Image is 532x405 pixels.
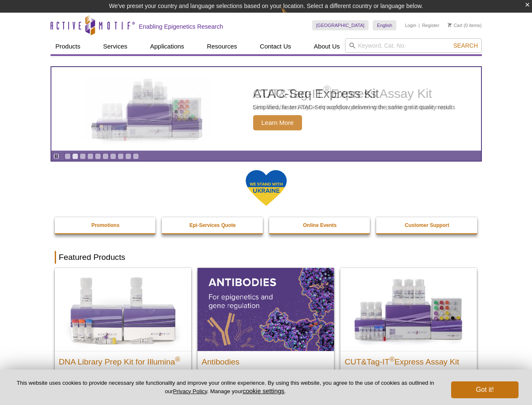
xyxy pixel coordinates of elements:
[72,153,78,159] a: Go to slide 2
[51,67,481,151] article: CUT&Tag-IT Express Assay Kit
[173,388,207,394] a: Privacy Policy
[245,169,287,207] img: We Stand With Ukraine
[91,222,120,228] strong: Promotions
[190,222,236,228] strong: Epi-Services Quote
[405,222,449,228] strong: Customer Support
[451,381,519,398] button: Got it!
[55,268,191,404] a: DNA Library Prep Kit for Illumina DNA Library Prep Kit for Illumina® Dual Index NGS Kit for ChIP-...
[376,217,478,233] a: Customer Support
[340,268,477,351] img: CUT&Tag-IT® Express Assay Kit
[451,42,480,49] button: Search
[253,115,302,130] span: Learn More
[55,251,478,264] h2: Featured Products
[80,153,86,159] a: Go to slide 3
[13,379,437,395] p: This website uses cookies to provide necessary site functionality and improve your online experie...
[51,67,481,151] a: CUT&Tag-IT Express Assay Kit CUT&Tag-IT®Express Assay Kit Less variable and higher-throughput gen...
[198,268,334,396] a: All Antibodies Antibodies Application-tested antibodies for ChIP, CUT&Tag, and CUT&RUN.
[312,20,369,30] a: [GEOGRAPHIC_DATA]
[133,153,139,159] a: Go to slide 10
[309,38,345,54] a: About Us
[345,38,482,53] input: Keyword, Cat. No.
[253,103,452,111] p: Less variable and higher-throughput genome-wide profiling of histone marks
[162,217,264,233] a: Epi-Services Quote
[453,42,478,49] span: Search
[53,153,59,159] a: Toggle autoplay
[340,268,477,396] a: CUT&Tag-IT® Express Assay Kit CUT&Tag-IT®Express Assay Kit Less variable and higher-throughput ge...
[202,354,330,366] h2: Antibodies
[87,153,94,159] a: Go to slide 4
[102,153,109,159] a: Go to slide 6
[139,23,223,30] h2: Enabling Epigenetics Research
[448,20,482,30] li: (0 items)
[202,38,242,54] a: Resources
[110,153,116,159] a: Go to slide 7
[243,387,284,394] button: cookie settings
[55,217,157,233] a: Promotions
[269,217,371,233] a: Online Events
[390,355,395,362] sup: ®
[323,84,331,95] sup: ®
[448,22,462,28] a: Cart
[255,38,296,54] a: Contact Us
[345,354,473,366] h2: CUT&Tag-IT Express Assay Kit
[303,222,337,228] strong: Online Events
[55,268,191,351] img: DNA Library Prep Kit for Illumina
[78,62,217,155] img: CUT&Tag-IT Express Assay Kit
[51,38,86,54] a: Products
[373,20,396,30] a: English
[422,22,439,28] a: Register
[64,153,71,159] a: Go to slide 1
[59,354,187,366] h2: DNA Library Prep Kit for Illumina
[281,6,303,26] img: Change Here
[253,87,452,100] h2: CUT&Tag-IT Express Assay Kit
[198,268,334,351] img: All Antibodies
[125,153,131,159] a: Go to slide 9
[175,355,180,362] sup: ®
[98,38,133,54] a: Services
[145,38,189,54] a: Applications
[95,153,101,159] a: Go to slide 5
[419,20,420,30] li: |
[448,23,452,27] img: Your Cart
[405,22,416,28] a: Login
[118,153,124,159] a: Go to slide 8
